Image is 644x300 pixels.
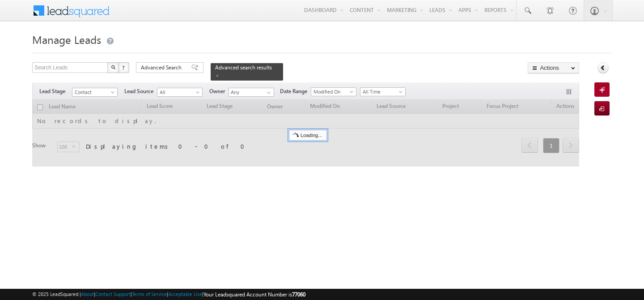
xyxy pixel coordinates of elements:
span: Advanced search results [215,64,272,71]
span: All Time [360,88,403,96]
span: Manage Leads [32,32,101,47]
span: ? [122,64,126,71]
span: Date Range [280,87,311,95]
a: All [157,88,203,97]
a: Contact Support [95,291,131,297]
span: © 2025 LeadSquared | | | | | [32,290,305,299]
a: Terms of Service [132,291,167,297]
span: Advanced Search [141,64,184,72]
span: All [157,88,200,96]
span: Lead Source [124,87,157,95]
a: All Time [360,87,406,96]
a: About [81,291,94,297]
div: Loading... [289,130,327,141]
span: Contact [72,88,115,96]
input: Type to Search [229,88,274,97]
span: Modified On [311,88,354,96]
span: Your Leadsquared Account Number is [203,291,305,298]
a: Show All Items [262,88,273,97]
img: Search [111,65,115,69]
span: Owner [209,87,229,95]
a: Modified On [311,87,356,96]
button: Actions [528,62,579,73]
a: Contact [72,88,118,97]
button: ? [119,62,129,73]
a: Acceptable Use [168,291,202,297]
span: Lead Stage [39,87,72,95]
span: 77060 [292,291,305,298]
